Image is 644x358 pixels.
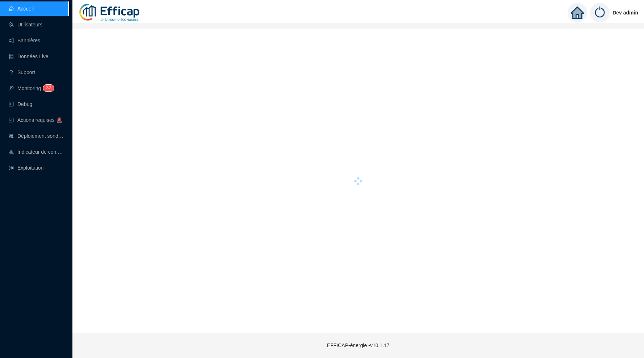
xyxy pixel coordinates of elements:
[17,117,62,123] span: Actions requises 🚨
[327,342,390,348] span: EFFICAP-énergie - v10.1.17
[9,85,52,91] a: monitorMonitoring32
[9,101,32,107] a: codeDebug
[43,85,54,91] sup: 32
[46,85,49,90] span: 3
[9,54,49,59] a: databaseDonnées Live
[590,3,610,22] img: power
[9,133,64,139] a: clusterDéploiement sondes
[9,165,43,171] a: slidersExploitation
[9,6,34,12] a: homeAccueil
[9,118,14,123] span: check-square
[612,1,638,24] span: Dev admin
[9,149,64,155] a: heat-mapIndicateur de confort
[9,22,42,27] a: teamUtilisateurs
[571,6,584,19] span: home
[9,38,40,43] a: notificationBannières
[49,85,51,90] span: 2
[9,69,35,75] a: questionSupport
